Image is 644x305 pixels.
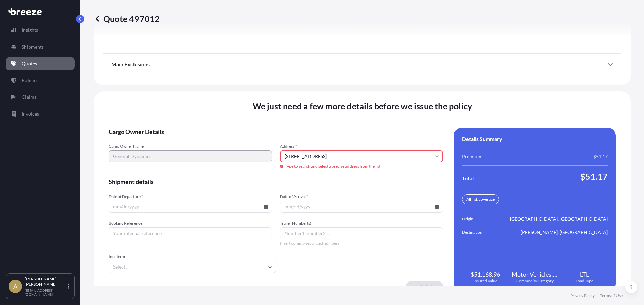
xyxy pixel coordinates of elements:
[516,278,554,284] span: Commodity Category
[109,178,443,186] span: Shipment details
[280,201,443,213] input: mm/dd/yyyy
[521,229,608,236] span: [PERSON_NAME], [GEOGRAPHIC_DATA]
[580,270,589,278] span: LTL
[280,150,443,162] input: Cargo owner address
[593,153,608,160] span: $51.17
[22,27,38,33] p: Insights
[473,278,497,284] span: Insured Value
[280,221,443,226] span: Trailer Number(s)
[109,194,272,199] span: Date of Departure
[462,153,481,160] span: Premium
[22,77,38,84] p: Policies
[6,74,75,87] a: Policies
[280,194,443,199] span: Date of Arrival
[22,110,39,117] p: Invoices
[109,227,272,239] input: Your internal reference
[411,283,438,290] p: Create Policy
[6,107,75,121] a: Invoices
[111,56,613,72] div: Main Exclusions
[13,283,17,290] span: A
[580,171,608,182] span: $51.17
[6,90,75,104] a: Claims
[600,293,623,298] a: Terms of Use
[25,288,66,296] p: [EMAIL_ADDRESS][DOMAIN_NAME]
[6,57,75,70] a: Quotes
[109,144,272,149] span: Cargo Owner Name
[253,101,472,111] span: We just need a few more details before we issue the policy
[280,164,443,169] span: Type to search and select a precise address from the list
[109,261,276,273] input: Select...
[6,40,75,54] a: Shipments
[462,216,499,222] span: Origin
[406,281,443,292] button: Create Policy
[462,175,474,182] span: Total
[280,241,443,246] span: Insert comma-separated numbers
[510,216,608,222] span: [GEOGRAPHIC_DATA], [GEOGRAPHIC_DATA]
[109,201,272,213] input: mm/dd/yyyy
[576,278,593,284] span: Load Type
[462,194,499,204] div: All risk coverage
[111,61,150,68] span: Main Exclusions
[462,136,502,142] span: Details Summary
[280,227,443,239] input: Number1, number2,...
[22,94,36,100] p: Claims
[462,229,499,236] span: Destination
[94,13,160,24] p: Quote 497012
[570,293,595,298] a: Privacy Policy
[109,254,276,259] span: Incoterm
[6,23,75,37] a: Insights
[512,270,558,278] span: Motor Vehicles: Parts and Accessories, Bicycles
[280,144,443,149] span: Address
[471,270,500,278] span: $51,168.96
[22,60,37,67] p: Quotes
[22,44,44,50] p: Shipments
[109,128,443,136] span: Cargo Owner Details
[109,221,272,226] span: Booking Reference
[25,276,66,287] p: [PERSON_NAME] [PERSON_NAME]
